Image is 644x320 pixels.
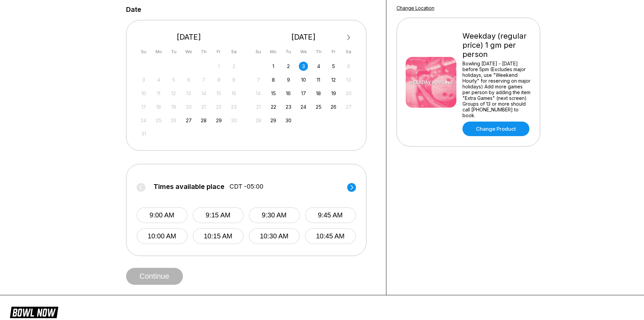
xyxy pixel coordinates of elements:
div: Choose Wednesday, August 27th, 2025 [184,116,193,125]
button: 9:30 AM [249,207,300,223]
div: Choose Wednesday, September 10th, 2025 [299,75,308,84]
div: Not available Saturday, September 6th, 2025 [344,62,353,71]
div: Choose Monday, September 1st, 2025 [269,62,278,71]
a: Change Product [462,122,529,136]
div: Not available Saturday, August 16th, 2025 [229,89,238,98]
div: Choose Friday, August 29th, 2025 [214,116,223,125]
div: Not available Tuesday, August 12th, 2025 [169,89,178,98]
div: Choose Monday, September 29th, 2025 [269,116,278,125]
div: Not available Monday, August 4th, 2025 [154,75,163,84]
div: Not available Tuesday, August 19th, 2025 [169,102,178,111]
div: [DATE] [251,33,356,42]
div: Choose Thursday, September 25th, 2025 [314,102,323,111]
div: Not available Sunday, September 14th, 2025 [254,89,263,98]
div: Not available Sunday, August 31st, 2025 [139,129,148,138]
div: Choose Thursday, September 4th, 2025 [314,62,323,71]
div: Not available Thursday, August 21st, 2025 [199,102,208,111]
div: Choose Tuesday, September 2nd, 2025 [284,62,293,71]
span: Times available place [153,183,224,190]
div: Choose Wednesday, September 24th, 2025 [299,102,308,111]
button: 9:00 AM [137,207,188,223]
div: [DATE] [137,33,241,42]
div: Not available Sunday, August 17th, 2025 [139,102,148,111]
div: Not available Friday, August 22nd, 2025 [214,102,223,111]
button: 10:00 AM [137,228,188,244]
button: Next Month [343,32,354,43]
div: Not available Saturday, August 23rd, 2025 [229,102,238,111]
div: Not available Thursday, August 7th, 2025 [199,75,208,84]
div: Choose Monday, September 22nd, 2025 [269,102,278,111]
div: Not available Tuesday, August 26th, 2025 [169,116,178,125]
div: Not available Monday, August 25th, 2025 [154,116,163,125]
div: Choose Wednesday, September 17th, 2025 [299,89,308,98]
div: Tu [169,47,178,56]
div: Not available Friday, August 8th, 2025 [214,75,223,84]
div: Not available Friday, August 15th, 2025 [214,89,223,98]
div: Not available Saturday, September 20th, 2025 [344,89,353,98]
div: Not available Sunday, August 3rd, 2025 [139,75,148,84]
div: Not available Saturday, August 30th, 2025 [229,116,238,125]
div: Not available Sunday, September 21st, 2025 [254,102,263,111]
div: Bowling [DATE] - [DATE] before 5pm (Excludes major holidays, use "Weekend Hourly" for reserving o... [462,61,531,118]
button: 9:15 AM [193,207,244,223]
div: Choose Wednesday, September 3rd, 2025 [299,62,308,71]
div: Not available Saturday, September 27th, 2025 [344,102,353,111]
div: Not available Monday, August 11th, 2025 [154,89,163,98]
div: Not available Wednesday, August 6th, 2025 [184,75,193,84]
div: Th [199,47,208,56]
div: Not available Sunday, September 7th, 2025 [254,75,263,84]
div: Not available Sunday, August 24th, 2025 [139,116,148,125]
div: Choose Monday, September 8th, 2025 [269,75,278,84]
div: Fr [214,47,223,56]
div: Not available Thursday, August 14th, 2025 [199,89,208,98]
label: Date [126,6,141,13]
div: Choose Tuesday, September 16th, 2025 [284,89,293,98]
div: Not available Saturday, August 9th, 2025 [229,75,238,84]
div: Th [314,47,323,56]
div: Choose Friday, September 5th, 2025 [329,62,338,71]
div: Su [139,47,148,56]
div: Not available Monday, August 18th, 2025 [154,102,163,111]
div: Not available Saturday, September 13th, 2025 [344,75,353,84]
div: Weekday (regular price) 1 gm per person [462,31,531,59]
div: We [184,47,193,56]
div: Not available Saturday, August 2nd, 2025 [229,62,238,71]
div: Su [254,47,263,56]
img: Weekday (regular price) 1 gm per person [406,57,456,108]
div: Choose Thursday, September 18th, 2025 [314,89,323,98]
button: 10:15 AM [193,228,244,244]
div: Choose Friday, September 12th, 2025 [329,75,338,84]
div: Choose Tuesday, September 23rd, 2025 [284,102,293,111]
div: Sa [344,47,353,56]
div: Not available Sunday, August 10th, 2025 [139,89,148,98]
div: Fr [329,47,338,56]
a: Change Location [397,5,434,11]
div: Not available Tuesday, August 5th, 2025 [169,75,178,84]
div: Choose Friday, September 19th, 2025 [329,89,338,98]
div: Not available Sunday, September 28th, 2025 [254,116,263,125]
div: Mo [269,47,278,56]
div: Not available Friday, August 1st, 2025 [214,62,223,71]
div: Choose Thursday, September 11th, 2025 [314,75,323,84]
div: Choose Tuesday, September 9th, 2025 [284,75,293,84]
button: 9:45 AM [305,207,356,223]
div: Choose Tuesday, September 30th, 2025 [284,116,293,125]
div: Choose Thursday, August 28th, 2025 [199,116,208,125]
div: We [299,47,308,56]
div: month 2025-08 [138,61,240,138]
div: Not available Wednesday, August 20th, 2025 [184,102,193,111]
div: Mo [154,47,163,56]
span: CDT -05:00 [230,183,263,190]
button: 10:30 AM [249,228,300,244]
button: 10:45 AM [305,228,356,244]
div: Not available Wednesday, August 13th, 2025 [184,89,193,98]
div: Choose Monday, September 15th, 2025 [269,89,278,98]
div: Choose Friday, September 26th, 2025 [329,102,338,111]
div: Tu [284,47,293,56]
div: month 2025-09 [253,61,354,125]
div: Sa [229,47,238,56]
